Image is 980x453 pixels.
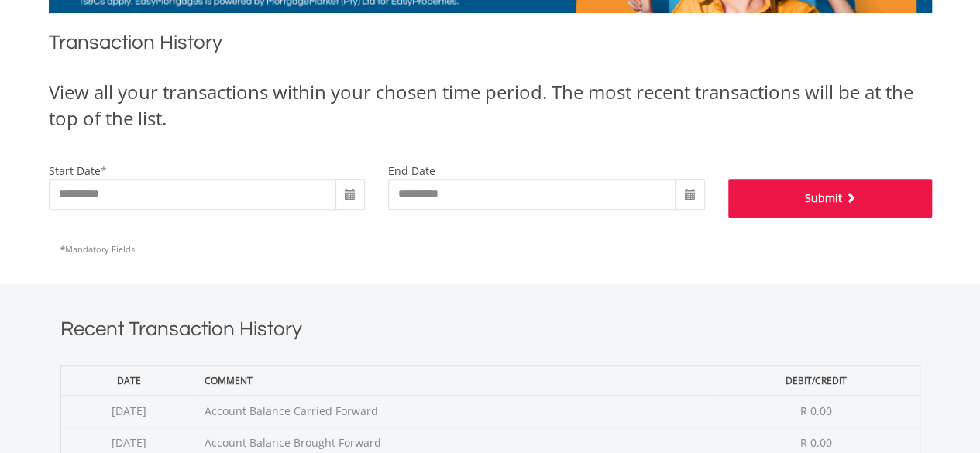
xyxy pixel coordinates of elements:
[60,243,135,255] span: Mandatory Fields
[800,403,832,418] span: R 0.00
[728,179,932,218] button: Submit
[197,365,713,395] th: Comment
[197,395,713,427] td: Account Balance Carried Forward
[60,365,197,395] th: Date
[49,29,932,63] h1: Transaction History
[60,315,920,350] h1: Recent Transaction History
[49,79,932,132] div: View all your transactions within your chosen time period. The most recent transactions will be a...
[713,365,920,395] th: Debit/Credit
[800,435,832,450] span: R 0.00
[388,163,435,178] label: end date
[49,163,101,178] label: start date
[60,395,197,427] td: [DATE]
